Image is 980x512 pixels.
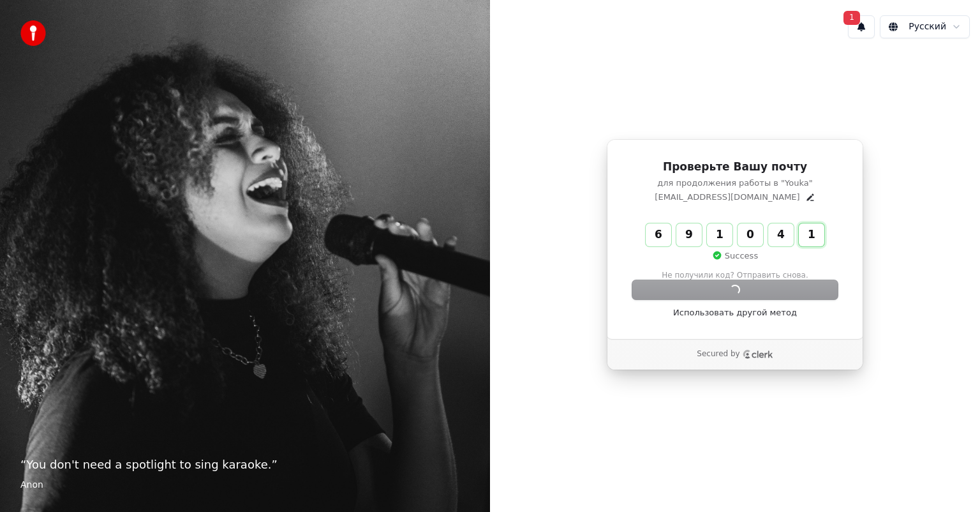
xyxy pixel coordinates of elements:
[632,160,838,175] h1: Проверьте Вашу почту
[673,307,797,319] a: Использовать другой метод
[646,223,850,246] input: Enter verification code
[20,456,470,474] p: “ You don't need a spotlight to sing karaoke. ”
[805,192,815,202] button: Edit
[843,11,860,25] span: 1
[712,250,758,262] p: Success
[20,479,470,492] footer: Anon
[848,15,875,38] button: 1
[632,177,838,189] p: для продолжения работы в "Youka"
[655,192,799,203] p: [EMAIL_ADDRESS][DOMAIN_NAME]
[20,20,46,46] img: youka
[697,349,739,359] p: Secured by
[743,350,773,359] a: Clerk logo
